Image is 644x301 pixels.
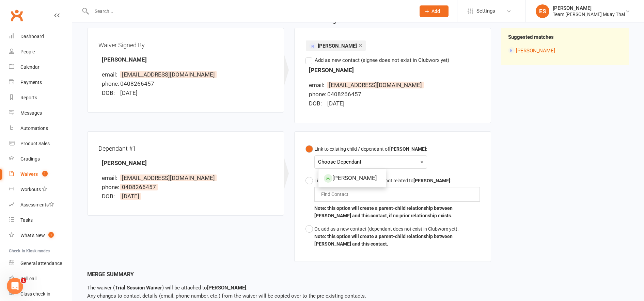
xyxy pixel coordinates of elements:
a: Clubworx [8,7,25,24]
input: Find Contact [320,190,352,198]
div: email: [102,70,119,79]
strong: Trial Session Waiver [115,285,162,291]
input: Search... [90,6,411,16]
span: 1 [21,278,26,283]
a: Messages [9,105,72,121]
a: General attendance kiosk mode [9,256,72,271]
div: DOB: [102,192,119,201]
div: email: [309,81,326,90]
div: Waivers [20,171,38,177]
a: Calendar [9,60,72,75]
a: What's New1 [9,228,72,243]
span: Settings [476,3,495,19]
div: Calendar [20,64,40,70]
p: Any changes to contact details (email, phone number, etc.) from the waiver will be copied over to... [87,284,629,300]
button: Or, add as a new contact (dependant does not exist in Clubworx yet).Note: this option will create... [305,222,480,251]
a: Payments [9,75,72,90]
span: The waiver ( ) will be attached to . [87,285,248,291]
strong: [PERSON_NAME] [309,67,354,73]
div: People [20,49,35,54]
div: Choose Dependant [318,157,423,167]
div: Merge Summary [87,270,629,279]
div: Workouts [20,187,41,192]
div: ES [536,4,549,18]
span: 0408266457 [120,80,154,87]
div: Reports [20,95,37,100]
b: [PERSON_NAME] [389,146,426,152]
div: email: [102,173,119,183]
div: phone: [102,79,119,88]
b: Note: this option will create a parent-child relationship between [PERSON_NAME] and this contact. [314,234,453,247]
span: [DATE] [120,89,138,96]
strong: [PERSON_NAME] [102,160,147,166]
div: Assessments [20,202,54,207]
div: Waiver Signed By [98,39,273,51]
span: [EMAIL_ADDRESS][DOMAIN_NAME] [120,71,217,78]
div: What's New [20,233,45,238]
a: Product Sales [9,136,72,151]
div: Or, add as a new contact (dependant does not exist in Clubworx yet). [314,225,480,233]
div: Link to existing child / dependant of : [314,145,427,153]
div: phone: [102,183,119,192]
div: phone: [309,90,326,99]
a: [PERSON_NAME] [516,48,555,54]
span: 1 [48,232,54,238]
span: 0408266457 [120,184,158,190]
span: 0408266457 [327,91,361,98]
a: Workouts [9,182,72,197]
div: Messages [20,110,42,116]
div: Dashboard [20,34,44,39]
a: Tasks [9,213,72,228]
b: Note: this option will create a parent-child relationship between [PERSON_NAME] and this contact,... [314,205,453,218]
span: [DATE] [120,193,141,200]
button: Link to an existing contact that is not related to[PERSON_NAME]:Note: this option will create a p... [305,174,480,222]
div: DOB: [309,99,326,108]
span: Add [431,9,440,14]
a: People [9,44,72,60]
div: Link to an existing contact that is not related to : [314,177,480,184]
div: Class check-in [20,291,50,297]
div: Gradings [20,156,40,162]
a: Gradings [9,151,72,167]
div: Dependant #1 [98,143,273,154]
a: Automations [9,121,72,136]
button: Link to existing child / dependant of[PERSON_NAME]:Choose Dependant[PERSON_NAME] [305,143,427,174]
span: [EMAIL_ADDRESS][DOMAIN_NAME] [327,82,424,88]
div: General attendance [20,261,62,266]
a: Assessments [9,197,72,213]
div: [PERSON_NAME] [553,5,625,11]
a: Reports [9,90,72,105]
iframe: Intercom live chat [7,278,23,294]
a: [PERSON_NAME] [318,171,386,185]
strong: Suggested matches [508,34,554,40]
div: Roll call [20,276,36,281]
strong: [PERSON_NAME] [102,56,147,63]
a: Waivers 1 [9,167,72,182]
div: Product Sales [20,141,50,146]
button: Add [420,5,449,17]
a: Roll call [9,271,72,286]
strong: [PERSON_NAME] [207,285,246,291]
div: Automations [20,126,48,131]
div: Tasks [20,217,33,223]
span: [PERSON_NAME] [318,43,357,49]
a: × [359,40,362,51]
span: [EMAIL_ADDRESS][DOMAIN_NAME] [120,174,217,181]
div: Payments [20,80,42,85]
a: Dashboard [9,29,72,44]
div: DOB: [102,88,119,98]
span: [DATE] [327,100,345,107]
div: Team [PERSON_NAME] Muay Thai [553,11,625,17]
span: 1 [42,171,48,177]
label: Add as new contact (signee does not exist in Clubworx yet) [305,56,449,64]
b: [PERSON_NAME] [413,178,450,183]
